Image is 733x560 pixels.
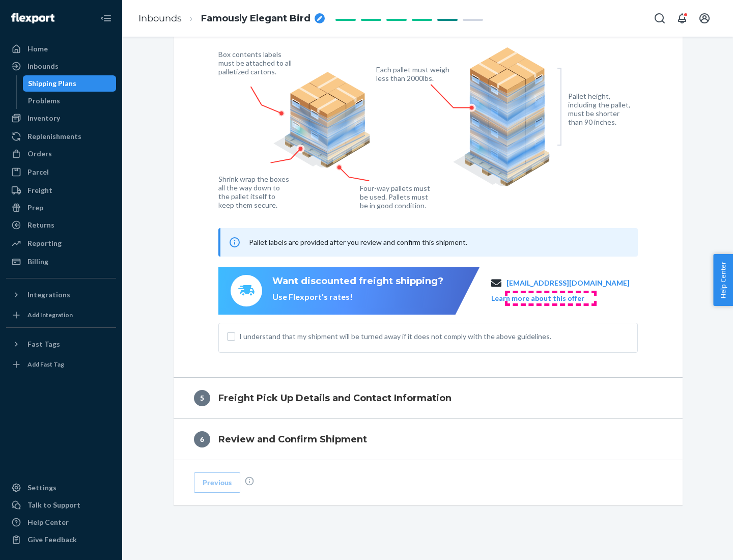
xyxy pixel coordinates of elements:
[27,220,54,230] div: Returns
[6,164,116,180] a: Parcel
[6,480,116,496] a: Settings
[28,78,76,89] div: Shipping Plans
[6,531,116,548] button: Give Feedback
[6,235,116,251] a: Reporting
[713,254,733,306] button: Help Center
[360,184,431,210] figcaption: Four-way pallets must be used. Pallets must be in good condition.
[174,378,683,418] button: 5Freight Pick Up Details and Contact Information
[194,390,210,406] div: 5
[218,175,291,209] figcaption: Shrink wrap the boxes all the way down to the pallet itself to keep them secure.
[249,238,467,246] span: Pallet labels are provided after you review and confirm this shipment.
[6,217,116,233] a: Returns
[27,339,60,349] div: Fast Tags
[6,336,116,352] button: Fast Tags
[239,331,629,342] span: I understand that my shipment will be turned away if it does not comply with the above guidelines.
[27,113,60,123] div: Inventory
[272,291,443,303] div: Use Flexport's rates!
[27,185,52,195] div: Freight
[201,12,311,25] span: Famously Elegant Bird
[138,13,182,24] a: Inbounds
[27,360,64,369] div: Add Fast Tag
[376,65,452,82] figcaption: Each pallet must weigh less than 2000lbs.
[96,8,116,29] button: Close Navigation
[506,278,630,288] a: [EMAIL_ADDRESS][DOMAIN_NAME]
[6,200,116,216] a: Prep
[218,391,452,405] h4: Freight Pick Up Details and Contact Information
[6,254,116,270] a: Billing
[27,483,57,493] div: Settings
[174,419,683,460] button: 6Review and Confirm Shipment
[6,128,116,145] a: Replenishments
[23,93,117,109] a: Problems
[6,356,116,373] a: Add Fast Tag
[11,13,54,23] img: Flexport logo
[694,8,715,29] button: Open account menu
[27,238,62,248] div: Reporting
[27,535,77,545] div: Give Feedback
[27,311,73,319] div: Add Integration
[6,41,116,57] a: Home
[568,92,635,126] figcaption: Pallet height, including the pallet, must be shorter than 90 inches.
[27,44,48,54] div: Home
[491,293,584,303] button: Learn more about this offer
[272,275,443,288] div: Want discounted freight shipping?
[27,167,49,177] div: Parcel
[218,433,367,446] h4: Review and Confirm Shipment
[23,75,117,92] a: Shipping Plans
[6,497,116,513] a: Talk to Support
[27,61,59,71] div: Inbounds
[130,4,333,34] ol: breadcrumbs
[6,514,116,530] a: Help Center
[27,257,48,267] div: Billing
[227,332,235,341] input: I understand that my shipment will be turned away if it does not comply with the above guidelines.
[27,290,70,300] div: Integrations
[6,307,116,323] a: Add Integration
[6,287,116,303] button: Integrations
[27,149,52,159] div: Orders
[650,8,670,29] button: Open Search Box
[218,50,294,76] figcaption: Box contents labels must be attached to all palletized cartons.
[28,96,60,106] div: Problems
[6,58,116,74] a: Inbounds
[672,8,692,29] button: Open notifications
[6,146,116,162] a: Orders
[27,500,80,510] div: Talk to Support
[27,517,69,527] div: Help Center
[27,203,43,213] div: Prep
[6,182,116,199] a: Freight
[194,472,240,493] button: Previous
[194,431,210,447] div: 6
[6,110,116,126] a: Inventory
[27,131,81,142] div: Replenishments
